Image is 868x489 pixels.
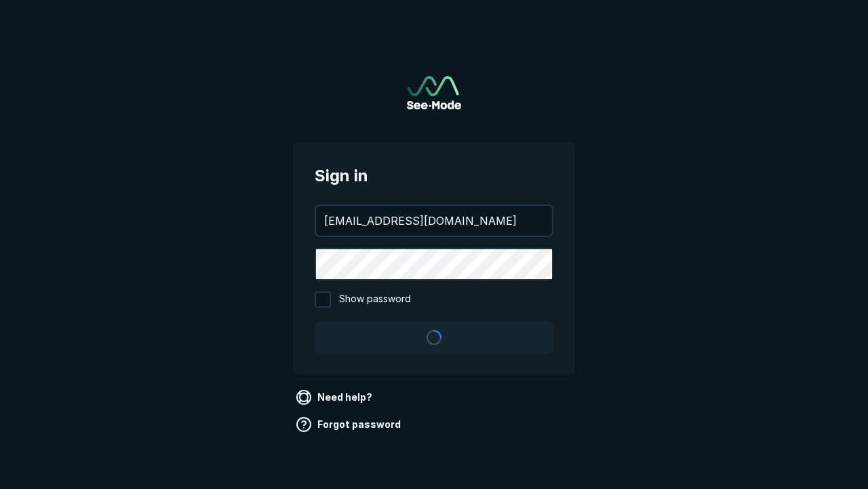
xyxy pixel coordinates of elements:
a: Go to sign in [407,76,461,109]
span: Sign in [315,164,553,188]
img: See-Mode Logo [407,76,461,109]
span: Show password [339,291,411,308]
a: Need help? [293,386,378,408]
a: Forgot password [293,414,406,435]
input: your@email.com [316,206,552,236]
